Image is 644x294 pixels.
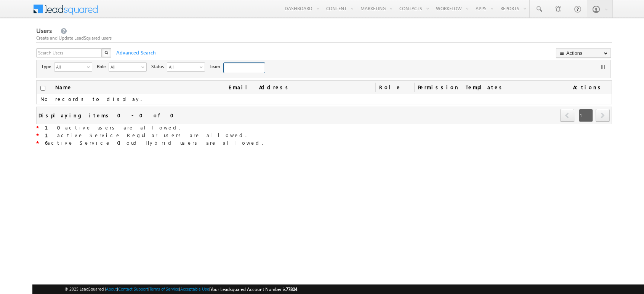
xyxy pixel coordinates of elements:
span: Role [97,63,109,70]
span: Your Leadsquared Account Number is [210,286,297,292]
div: Create and Update LeadSquared users [36,35,612,42]
span: All [167,63,199,70]
span: Type [41,63,54,70]
span: All [54,63,86,70]
span: Users [36,26,52,35]
span: active Service Regular users are allowed. [39,132,247,138]
span: next [596,109,610,122]
img: Search [104,51,108,54]
span: active Service Cloud Hybrid users are allowed. [39,139,263,146]
span: select [141,65,147,69]
a: Acceptable Use [180,286,209,291]
td: No records to display. [37,94,612,104]
strong: 1 [45,132,57,138]
a: Role [375,81,414,94]
a: Email Address [225,81,375,94]
a: Terms of Service [149,286,179,291]
span: Team [210,63,223,70]
span: 1 [579,109,593,122]
span: Actions [565,81,611,94]
strong: 6 [45,139,47,146]
span: Permission Templates [414,81,565,94]
a: next [596,110,610,122]
a: Name [51,81,76,94]
button: Actions [556,48,611,58]
strong: 10 [45,124,65,131]
span: © 2025 LeadSquared | | | | | [64,286,297,293]
span: select [87,65,93,69]
span: All [109,63,140,70]
span: select [200,65,206,69]
span: active users are allowed. [39,124,180,131]
span: Status [151,63,167,70]
span: prev [560,109,574,122]
span: Advanced Search [112,49,158,56]
a: prev [560,110,575,122]
div: Displaying items 0 - 0 of 0 [38,111,178,120]
a: About [106,286,117,291]
input: Search Users [36,48,103,58]
span: 77804 [286,286,297,292]
a: Contact Support [118,286,148,291]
